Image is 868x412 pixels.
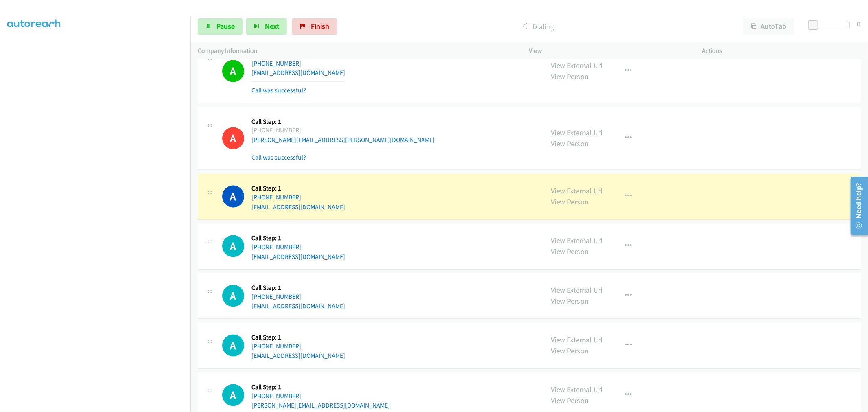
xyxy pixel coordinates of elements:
[251,253,345,261] a: [EMAIL_ADDRESS][DOMAIN_NAME]
[292,18,337,35] a: Finish
[251,87,306,94] a: Call was successful?
[348,21,729,32] p: Dialing
[222,127,244,149] h1: A
[222,384,244,406] div: The call is yet to be attempted
[198,46,515,56] p: Company Information
[7,24,190,411] iframe: To enrich screen reader interactions, please activate Accessibility in Grammarly extension settings
[702,46,861,56] p: Actions
[251,302,345,310] a: [EMAIL_ADDRESS][DOMAIN_NAME]
[222,335,244,357] h1: A
[551,128,603,138] a: View External Url
[251,60,301,68] a: [PHONE_NUMBER]
[857,18,861,29] div: 0
[222,285,244,307] h1: A
[222,60,244,82] h1: A
[251,284,345,292] h5: Call Step: 1
[251,392,301,400] a: [PHONE_NUMBER]
[551,346,589,356] a: View Person
[551,139,589,149] a: View Person
[251,185,345,193] h5: Call Step: 1
[743,18,794,35] button: AutoTab
[551,286,603,295] a: View External Url
[222,384,244,406] h1: A
[222,335,244,357] div: The call is yet to be attempted
[265,22,279,31] span: Next
[251,243,301,251] a: [PHONE_NUMBER]
[551,186,603,196] a: View External Url
[251,402,390,410] a: [PERSON_NAME][EMAIL_ADDRESS][DOMAIN_NAME]
[551,197,589,207] a: View Person
[311,22,329,31] span: Finish
[251,154,306,162] a: Call was successful?
[551,297,589,306] a: View Person
[251,352,345,360] a: [EMAIL_ADDRESS][DOMAIN_NAME]
[551,72,589,81] a: View Person
[551,247,589,256] a: View Person
[251,136,435,144] a: [PERSON_NAME][EMAIL_ADDRESS][PERSON_NAME][DOMAIN_NAME]
[251,334,345,342] h5: Call Step: 1
[198,18,243,35] a: Pause
[251,343,301,351] a: [PHONE_NUMBER]
[251,204,345,211] a: [EMAIL_ADDRESS][DOMAIN_NAME]
[551,61,603,70] a: View External Url
[529,46,688,56] p: View
[551,335,603,345] a: View External Url
[251,69,345,77] a: [EMAIL_ADDRESS][DOMAIN_NAME]
[551,396,589,405] a: View Person
[222,235,244,257] h1: A
[246,18,287,35] button: Next
[551,236,603,245] a: View External Url
[551,385,603,394] a: View External Url
[251,293,301,301] a: [PHONE_NUMBER]
[251,194,301,202] a: [PHONE_NUMBER]
[251,234,345,243] h5: Call Step: 1
[222,186,244,208] h1: A
[216,22,235,31] span: Pause
[222,285,244,307] div: The call is yet to be attempted
[251,118,435,126] h5: Call Step: 1
[251,126,435,136] div: [PHONE_NUMBER]
[845,173,868,238] iframe: Resource Center
[251,384,390,392] h5: Call Step: 1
